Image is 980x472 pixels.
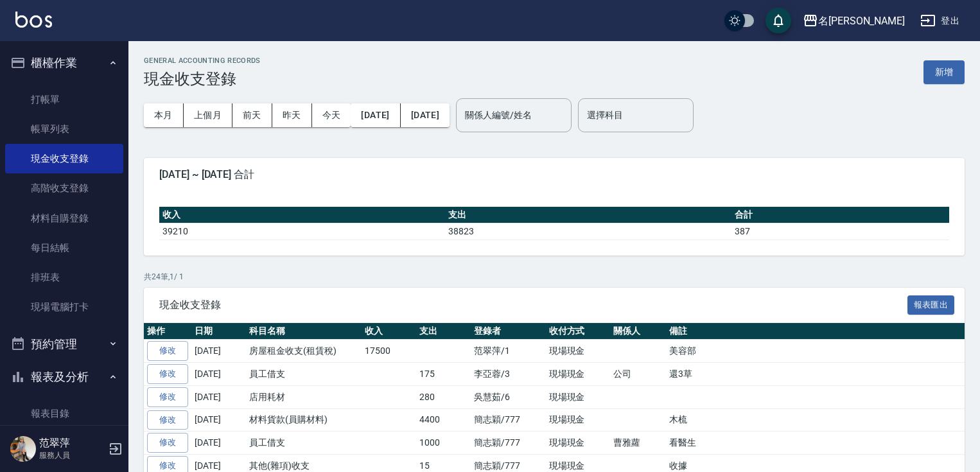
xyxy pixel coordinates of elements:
td: 材料貨款(員購材料) [246,408,362,432]
div: 名[PERSON_NAME] [818,13,905,29]
button: 櫃檯作業 [5,46,123,80]
td: 387 [731,223,949,240]
a: 修改 [147,433,188,453]
th: 收入 [362,323,416,340]
a: 修改 [147,364,188,384]
a: 帳單列表 [5,114,123,144]
button: 昨天 [272,103,312,127]
button: 報表及分析 [5,360,123,394]
td: 員工借支 [246,363,362,386]
td: [DATE] [191,432,246,455]
button: 登出 [915,9,965,33]
td: 美容部 [666,340,979,363]
th: 收入 [159,207,445,223]
a: 現場電腦打卡 [5,292,123,322]
a: 每日結帳 [5,233,123,263]
button: 今天 [312,103,351,127]
th: 關係人 [610,323,666,340]
button: 上個月 [184,103,232,127]
td: 現場現金 [546,340,611,363]
td: 1000 [416,432,471,455]
a: 報表匯出 [907,298,955,310]
td: 175 [416,363,471,386]
a: 現金收支登錄 [5,144,123,173]
a: 高階收支登錄 [5,173,123,203]
img: Logo [15,12,52,28]
td: 280 [416,385,471,408]
td: 現場現金 [546,408,611,432]
th: 科目名稱 [246,323,362,340]
img: Person [10,436,36,462]
td: 員工借支 [246,432,362,455]
td: 房屋租金收支(租賃稅) [246,340,362,363]
a: 新增 [923,66,965,78]
td: 39210 [159,223,445,240]
td: 公司 [610,363,666,386]
td: [DATE] [191,408,246,432]
p: 服務人員 [39,450,105,461]
button: 名[PERSON_NAME] [798,8,910,34]
th: 支出 [445,207,731,223]
td: 17500 [362,340,416,363]
h2: GENERAL ACCOUNTING RECORDS [144,57,261,65]
button: 預約管理 [5,328,123,361]
button: 新增 [923,60,965,84]
a: 報表目錄 [5,399,123,428]
th: 支出 [416,323,471,340]
h5: 范翠萍 [39,437,105,450]
button: 報表匯出 [907,295,955,315]
button: 前天 [232,103,272,127]
th: 收付方式 [546,323,611,340]
td: 吳慧茹/6 [471,385,546,408]
a: 材料自購登錄 [5,204,123,233]
td: 木梳 [666,408,979,432]
button: [DATE] [351,103,400,127]
td: [DATE] [191,385,246,408]
td: [DATE] [191,340,246,363]
th: 合計 [731,207,949,223]
button: [DATE] [401,103,450,127]
td: 38823 [445,223,731,240]
th: 日期 [191,323,246,340]
td: 范翠萍/1 [471,340,546,363]
td: 現場現金 [546,385,611,408]
td: 4400 [416,408,471,432]
td: 曹雅蘿 [610,432,666,455]
td: 店用耗材 [246,385,362,408]
th: 登錄者 [471,323,546,340]
td: 李亞蓉/3 [471,363,546,386]
td: 看醫生 [666,432,979,455]
span: [DATE] ~ [DATE] 合計 [159,168,949,181]
th: 操作 [144,323,191,340]
a: 打帳單 [5,85,123,114]
td: 現場現金 [546,363,611,386]
td: 現場現金 [546,432,611,455]
p: 共 24 筆, 1 / 1 [144,271,965,283]
button: save [766,8,791,33]
a: 排班表 [5,263,123,292]
button: 本月 [144,103,184,127]
span: 現金收支登錄 [159,299,907,311]
a: 修改 [147,410,188,430]
td: 簡志穎/777 [471,432,546,455]
td: 簡志穎/777 [471,408,546,432]
h3: 現金收支登錄 [144,70,261,88]
td: [DATE] [191,363,246,386]
a: 修改 [147,341,188,361]
a: 修改 [147,387,188,407]
th: 備註 [666,323,979,340]
td: 還3草 [666,363,979,386]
